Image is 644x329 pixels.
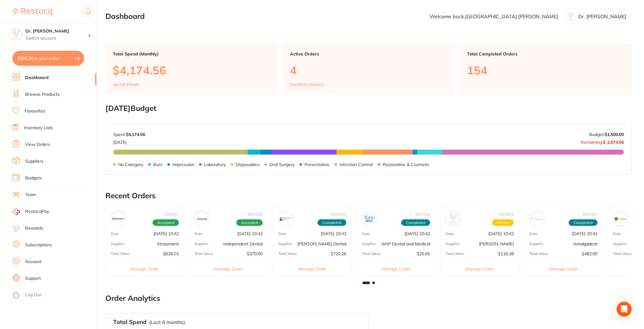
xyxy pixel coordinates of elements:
a: View Orders [25,142,50,148]
p: Total Spend (Monthly) [113,51,270,56]
p: Straumann [157,241,179,246]
strong: $1,500.00 [605,132,624,137]
p: Burs [153,162,162,167]
a: Team [25,192,36,198]
p: $25.65 [417,251,430,256]
p: Total Value [194,252,213,256]
p: Date [613,232,621,236]
img: RestocqPay [12,208,20,215]
p: Date [111,232,119,236]
p: $482.00 [582,251,597,256]
button: Log Out [12,290,95,300]
p: $116.39 [498,251,514,256]
p: [DATE] 10:42 [153,231,179,236]
img: Restocq Logo [12,8,52,15]
p: Date [362,232,370,236]
button: Manage Order [524,261,602,276]
strong: $4,174.56 [126,132,145,137]
img: Independent Dental [196,213,208,225]
span: Accepted [236,219,263,226]
a: Dashboard [25,75,49,81]
p: Supplier [362,242,376,246]
img: Erskine Dental [280,213,291,225]
p: Impression [172,162,194,167]
h2: Order Analytics [105,294,632,303]
a: Browse Products [25,91,60,98]
a: Subscriptions [25,242,52,248]
p: Disposables [236,162,260,167]
p: [DATE] 10:42 [321,231,346,236]
img: AHP Dental and Medical [363,213,375,225]
a: Active Orders4Awaiting delivery [282,44,455,94]
h4: Dr. Kim Carr [25,28,88,34]
a: Favourites [24,108,45,114]
button: Manage Order [106,261,184,276]
h2: [DATE] Budget [105,104,632,113]
p: spend in Sept [113,82,139,87]
p: Date [529,232,538,236]
p: Supplier [446,242,460,246]
button: Manage Order [441,261,519,276]
p: 154 [467,64,624,77]
p: Supplier [613,242,627,246]
img: Dr. Kim Carr [10,29,22,41]
p: Total Value [111,252,130,256]
p: # 92004 [415,212,430,217]
p: [DATE] 10:42 [572,231,597,236]
p: Date [446,232,454,236]
span: RestocqPay [25,208,49,215]
p: Preventative [304,162,330,167]
p: Supplier [111,242,125,246]
p: $626.01 [163,251,179,256]
a: Suppliers [25,158,43,164]
p: 4 [290,64,447,77]
p: Budget: [589,132,624,137]
span: Completed [401,219,430,226]
p: No Category [118,162,143,167]
span: Completed [569,219,597,226]
p: Supplier [194,242,208,246]
p: Total Completed Orders [467,51,624,56]
p: # 92002 [583,212,597,217]
p: Spent: [113,132,145,137]
a: Restocq Logo [12,5,52,19]
p: Restorative & Cosmetic [383,162,429,167]
p: # 92005 [331,212,346,217]
span: Completed [318,219,346,226]
div: Open Intercom Messenger [617,302,632,317]
p: [DATE] 10:42 [237,231,263,236]
a: RestocqPay [12,208,49,215]
p: Infection Control [340,162,373,167]
a: Log Out [25,292,41,298]
p: [DATE] 10:42 [405,231,430,236]
button: Manage Order [273,261,351,276]
p: Supplier [278,242,292,246]
p: Total Value [613,252,632,256]
button: Manage Order [189,261,268,276]
p: $4,174.56 [113,64,270,77]
p: Switch account [25,35,88,42]
p: AHP Dental and Medical [381,241,430,246]
p: Total Value [362,252,381,256]
a: Account [25,259,42,265]
p: Date [278,232,286,236]
p: Total Value [529,252,548,256]
p: [PERSON_NAME] Dental [297,241,346,246]
a: Inventory Lists [24,125,53,131]
span: Accepted [153,219,179,226]
p: [DATE] [113,137,145,145]
p: Supplier [529,242,543,246]
p: Active Orders [290,51,447,56]
h2: Dashboard [105,12,145,21]
a: Support [25,275,41,282]
h3: Total Spend [113,319,147,326]
p: Laboratory [204,162,226,167]
button: $986.35 in your order [12,51,84,66]
p: # 92003 [499,212,514,217]
p: Amalgadent [573,241,597,246]
p: # 92007 [164,212,179,217]
span: Placed [492,219,514,226]
strong: $-2,674.56 [603,139,624,145]
h2: Recent Orders [105,191,632,200]
p: # 92006 [248,212,263,217]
